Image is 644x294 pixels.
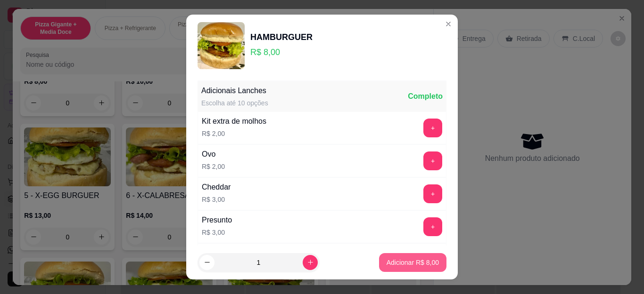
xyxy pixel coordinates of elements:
div: Escolha até 10 opções [201,98,268,108]
p: R$ 3,00 [202,195,231,204]
img: product-image [198,22,245,69]
p: Adicionar R$ 8,00 [387,258,439,267]
div: Ovo [202,149,225,160]
button: add [423,119,442,137]
button: add [423,184,442,203]
button: increase-product-quantity [303,255,318,270]
div: HAMBURGUER [250,31,313,44]
button: add [423,151,442,170]
div: Adicionais Lanches [201,85,268,96]
button: Adicionar R$ 8,00 [379,253,446,272]
button: Close [441,16,456,32]
button: decrease-product-quantity [199,255,215,270]
div: Presunto [202,215,232,226]
div: Completo [408,91,443,102]
p: R$ 2,00 [202,162,225,171]
p: R$ 2,00 [202,129,266,138]
div: Kit extra de molhos [202,116,266,127]
p: R$ 3,00 [202,228,232,237]
div: Cheddar [202,182,231,193]
p: R$ 8,00 [250,46,313,59]
button: add [423,217,442,236]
